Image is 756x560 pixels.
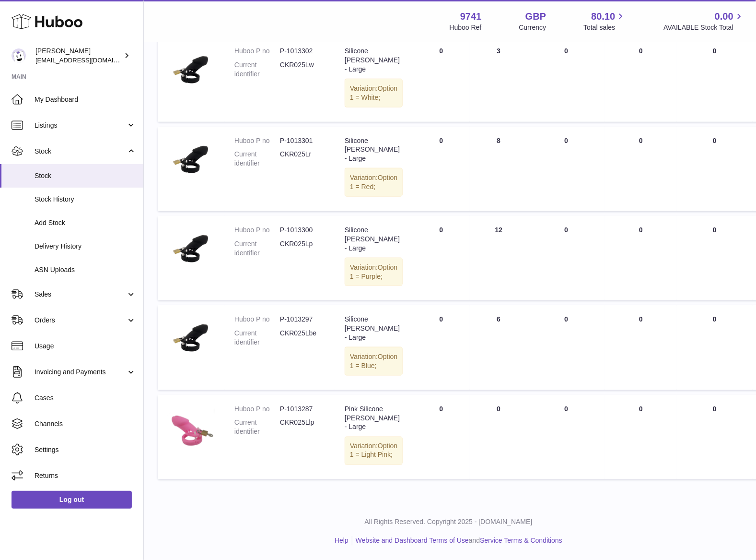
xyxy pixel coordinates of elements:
span: Add Stock [35,218,136,227]
img: product image [167,47,215,95]
dt: Current identifier [234,239,280,258]
td: 0 [605,127,677,211]
td: 0 [527,216,605,300]
a: Log out [12,491,132,508]
td: 0 [412,305,470,390]
dd: CKR025Lr [280,150,326,168]
span: Orders [35,316,126,325]
strong: GBP [525,10,546,23]
a: 0.00 AVAILABLE Stock Total [663,10,744,32]
span: Channels [35,419,136,429]
span: Delivery History [35,242,136,251]
div: Variation: [345,258,403,286]
span: Settings [35,445,136,454]
li: and [352,536,562,546]
dt: Huboo P no [234,226,280,235]
dd: CKR025Llp [280,418,326,437]
td: 0 [527,395,605,479]
div: Silicone [PERSON_NAME] - Large [345,47,403,74]
div: Variation: [345,347,403,376]
div: Silicone [PERSON_NAME] - Large [345,315,403,342]
td: 8 [470,127,527,211]
span: 0 [713,405,717,413]
a: Help [335,537,349,545]
dt: Huboo P no [234,315,280,324]
img: product image [167,405,215,453]
div: Currency [519,23,547,32]
td: 0 [605,216,677,300]
td: 12 [470,216,527,300]
span: 0.00 [715,10,733,23]
td: 0 [527,305,605,390]
span: Option 1 = White; [350,84,397,101]
dt: Current identifier [234,418,280,437]
td: 0 [412,37,470,121]
dt: Current identifier [234,329,280,347]
td: 0 [412,216,470,300]
td: 0 [605,305,677,390]
span: Listings [35,121,126,130]
td: 0 [527,37,605,121]
dt: Huboo P no [234,405,280,414]
span: My Dashboard [35,95,136,104]
dd: P-1013300 [280,226,326,235]
div: Variation: [345,79,403,107]
a: Website and Dashboard Terms of Use [356,537,469,545]
span: 0 [713,315,717,323]
a: 80.10 Total sales [583,10,626,32]
td: 6 [470,305,527,390]
dd: P-1013302 [280,47,326,56]
dt: Huboo P no [234,136,280,145]
div: [PERSON_NAME] [35,47,122,65]
div: Silicone [PERSON_NAME] - Large [345,136,403,164]
img: product image [167,136,215,184]
p: All Rights Reserved. Copyright 2025 - [DOMAIN_NAME] [150,518,747,527]
span: ASN Uploads [35,265,136,274]
span: Usage [35,342,136,351]
dt: Huboo P no [234,47,280,56]
dd: P-1013297 [280,315,326,324]
span: Cases [35,393,136,403]
span: AVAILABLE Stock Total [663,23,744,32]
a: Service Terms & Conditions [480,537,562,545]
td: 0 [527,127,605,211]
td: 3 [470,37,527,121]
span: Total sales [583,23,626,32]
span: 0 [713,47,717,55]
span: Option 1 = Purple; [350,263,397,280]
img: product image [167,315,215,363]
span: 0 [713,137,717,144]
td: 0 [605,395,677,479]
td: 0 [605,37,677,121]
div: Silicone [PERSON_NAME] - Large [345,226,403,253]
span: Returns [35,471,136,480]
span: Option 1 = Blue; [350,353,397,369]
dd: CKR025Lbe [280,329,326,347]
td: 0 [412,127,470,211]
span: Stock [35,171,136,180]
div: Variation: [345,168,403,197]
strong: 9741 [460,10,482,23]
div: Pink Silicone [PERSON_NAME] - Large [345,405,403,432]
span: Invoicing and Payments [35,368,126,377]
img: ajcmarketingltd@gmail.com [12,48,26,63]
dd: P-1013287 [280,405,326,414]
td: 0 [470,395,527,479]
td: 0 [412,395,470,479]
div: Variation: [345,437,403,465]
dt: Current identifier [234,150,280,168]
dd: P-1013301 [280,136,326,145]
span: 80.10 [591,10,615,23]
dd: CKR025Lp [280,239,326,258]
span: [EMAIL_ADDRESS][DOMAIN_NAME] [35,56,141,64]
div: Huboo Ref [450,23,482,32]
span: Sales [35,290,126,299]
span: Stock History [35,195,136,204]
dd: CKR025Lw [280,60,326,79]
span: Stock [35,147,126,156]
dt: Current identifier [234,60,280,79]
span: 0 [713,226,717,234]
img: product image [167,226,215,274]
